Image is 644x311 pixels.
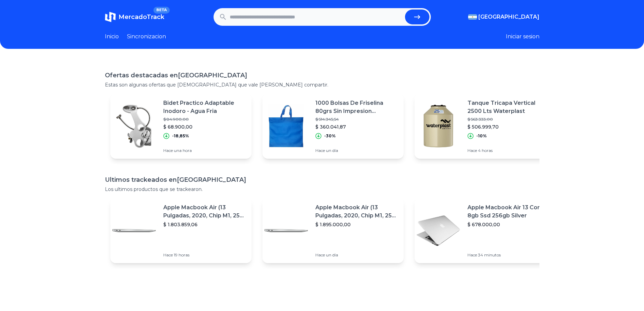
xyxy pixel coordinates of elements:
img: Featured image [110,207,158,254]
p: $ 1.895.000,00 [315,221,398,228]
button: Iniciar sesion [506,33,539,41]
p: 1000 Bolsas De Friselina 80grs Sin Impresion 40x45x10cm [315,99,398,115]
p: Hace 34 minutos [467,252,550,258]
span: BETA [153,7,169,14]
button: [GEOGRAPHIC_DATA] [468,13,539,21]
a: Inicio [105,33,119,41]
p: -30% [324,133,336,139]
img: Argentina [468,14,477,20]
p: Hace un día [315,148,398,153]
h1: Ofertas destacadas en [GEOGRAPHIC_DATA] [105,71,539,80]
p: $ 68.900,00 [163,123,246,130]
a: Featured imageApple Macbook Air 13 Core I5 8gb Ssd 256gb Silver$ 678.000,00Hace 34 minutos [415,198,556,263]
a: Featured imageApple Macbook Air (13 Pulgadas, 2020, Chip M1, 256 Gb De Ssd, 8 Gb De Ram) - Plata$... [262,198,404,263]
a: MercadoTrackBETA [105,12,164,22]
a: Sincronizacion [127,33,166,41]
img: Featured image [262,102,310,150]
a: Featured imageBidet Practico Adaptable Inodoro - Agua Fria$ 84.900,00$ 68.900,00-18,85%Hace una hora [110,94,252,159]
p: Hace un día [315,252,398,258]
p: Hace 19 horas [163,252,246,258]
p: Bidet Practico Adaptable Inodoro - Agua Fria [163,99,246,115]
p: $ 514.345,54 [315,117,398,122]
img: Featured image [415,207,462,254]
p: Estas son algunas ofertas que [DEMOGRAPHIC_DATA] que vale [PERSON_NAME] compartir. [105,81,539,88]
span: [GEOGRAPHIC_DATA] [478,13,539,21]
p: Apple Macbook Air (13 Pulgadas, 2020, Chip M1, 256 Gb De Ssd, 8 Gb De Ram) - Plata [315,203,398,220]
a: Featured imageApple Macbook Air (13 Pulgadas, 2020, Chip M1, 256 Gb De Ssd, 8 Gb De Ram) - Plata$... [110,198,252,263]
p: $ 360.041,87 [315,123,398,130]
p: Tanque Tricapa Vertical 2500 Lts Waterplast [467,99,550,115]
img: Featured image [415,102,462,150]
span: MercadoTrack [118,13,164,21]
p: $ 563.333,00 [467,117,550,122]
p: Apple Macbook Air 13 Core I5 8gb Ssd 256gb Silver [467,203,550,220]
p: Apple Macbook Air (13 Pulgadas, 2020, Chip M1, 256 Gb De Ssd, 8 Gb De Ram) - Plata [163,203,246,220]
p: $ 678.000,00 [467,221,550,228]
p: $ 1.803.859,06 [163,221,246,228]
p: $ 84.900,00 [163,117,246,122]
img: MercadoTrack [105,12,116,22]
h1: Ultimos trackeados en [GEOGRAPHIC_DATA] [105,175,539,184]
a: Featured imageTanque Tricapa Vertical 2500 Lts Waterplast$ 563.333,00$ 506.999,70-10%Hace 4 horas [415,94,556,159]
img: Featured image [262,207,310,254]
p: Los ultimos productos que se trackearon. [105,186,539,193]
p: -18,85% [172,133,189,139]
img: Featured image [110,102,158,150]
p: $ 506.999,70 [467,123,550,130]
p: Hace 4 horas [467,148,550,153]
p: Hace una hora [163,148,246,153]
p: -10% [476,133,487,139]
a: Featured image1000 Bolsas De Friselina 80grs Sin Impresion 40x45x10cm$ 514.345,54$ 360.041,87-30%... [262,94,404,159]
